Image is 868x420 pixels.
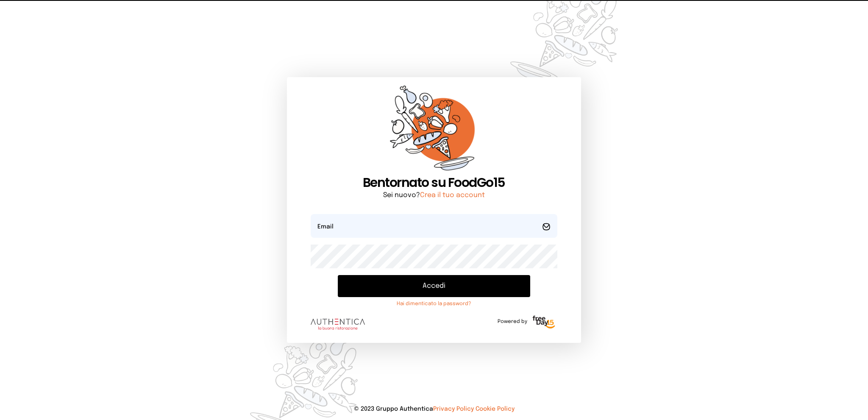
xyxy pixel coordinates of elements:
p: Sei nuovo? [311,190,557,200]
img: logo-freeday.3e08031.png [531,314,557,331]
button: Accedi [338,275,530,297]
img: logo.8f33a47.png [311,319,365,330]
a: Privacy Policy [433,406,474,412]
span: Powered by [498,318,527,325]
p: © 2023 Gruppo Authentica [14,405,854,413]
a: Hai dimenticato la password? [338,300,530,307]
a: Crea il tuo account [420,192,485,199]
img: sticker-orange.65babaf.png [390,86,478,175]
h1: Bentornato su FoodGo15 [311,175,557,190]
a: Cookie Policy [476,406,515,412]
